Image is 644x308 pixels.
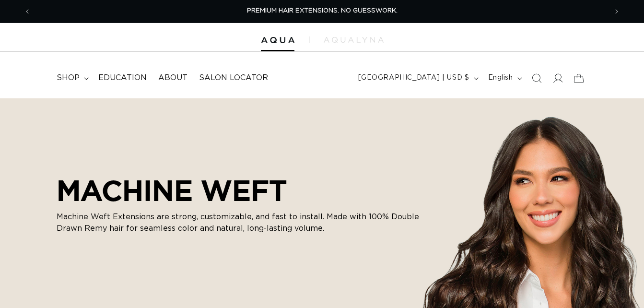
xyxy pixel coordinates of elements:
[352,69,482,87] button: [GEOGRAPHIC_DATA] | USD $
[193,67,274,89] a: Salon Locator
[482,69,526,87] button: English
[324,37,384,43] img: aqualyna.com
[261,37,294,44] img: Aqua Hair Extensions
[57,211,421,234] p: Machine Weft Extensions are strong, customizable, and fast to install. Made with 100% Double Draw...
[526,68,547,89] summary: Search
[57,174,421,207] h2: MACHINE WEFT
[152,67,193,89] a: About
[98,73,147,83] span: Education
[488,73,513,83] span: English
[158,73,187,83] span: About
[93,67,152,89] a: Education
[51,67,93,89] summary: shop
[606,2,627,21] button: Next announcement
[17,2,38,21] button: Previous announcement
[247,8,398,14] span: PREMIUM HAIR EXTENSIONS. NO GUESSWORK.
[199,73,268,83] span: Salon Locator
[358,73,469,83] span: [GEOGRAPHIC_DATA] | USD $
[57,73,80,83] span: shop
